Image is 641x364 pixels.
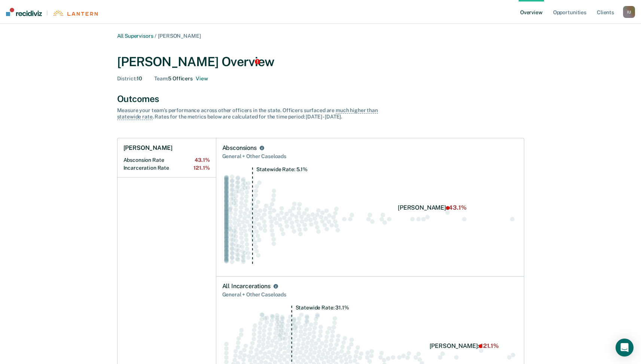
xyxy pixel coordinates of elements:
[117,75,137,81] span: District :
[222,283,271,290] div: All Incarcerations
[52,10,98,16] img: Lantern
[117,93,524,104] div: Outcomes
[117,107,379,120] div: Measure your team’s performance across other officer s in the state. Officer s surfaced are . Rat...
[158,33,201,39] span: [PERSON_NAME]
[616,339,634,357] div: Open Intercom Messenger
[195,157,210,163] span: 43.1%
[154,75,168,81] span: Team :
[222,290,518,299] div: General + Other Caseloads
[42,10,52,16] span: |
[123,144,173,152] h1: [PERSON_NAME]
[117,107,378,120] span: much higher than statewide rate
[222,144,257,152] div: Absconsions
[256,166,307,172] tspan: Statewide Rate: 5.1%
[117,138,216,178] a: [PERSON_NAME]Absconsion Rate43.1%Incarceration Rate121.1%
[123,165,210,171] h2: Incarceration Rate
[153,33,158,39] span: /
[295,305,349,311] tspan: Statewide Rate: 31.1%
[117,54,524,70] div: [PERSON_NAME] Overview
[123,157,210,163] h2: Absconsion Rate
[6,8,98,16] a: |
[623,6,635,18] div: I U
[254,58,261,65] div: Tooltip anchor
[154,75,208,82] div: 5 Officers
[222,152,518,161] div: General + Other Caseloads
[117,75,143,82] div: 10
[222,167,518,271] div: Swarm plot of all absconsion rates in the state for NOT_SEX_OFFENSE caseloads, highlighting value...
[117,33,153,39] a: All Supervisors
[6,8,42,16] img: Recidiviz
[272,283,280,290] button: All Incarcerations
[193,165,210,171] span: 121.1%
[196,75,208,82] button: 5 officers on Craig Gardner's Team
[623,6,635,18] button: IU
[258,144,266,152] button: Absconsions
